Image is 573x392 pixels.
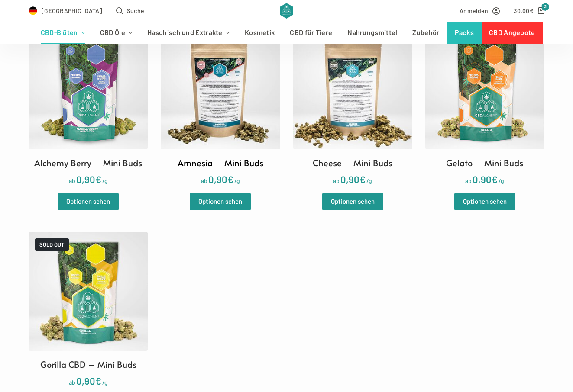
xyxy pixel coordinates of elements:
span: ab [69,177,75,184]
span: 3 [541,3,549,11]
span: ab [465,177,472,184]
span: € [492,174,498,185]
span: € [95,375,101,386]
span: /g [499,177,504,184]
span: € [227,174,233,185]
a: Amnesia – Mini Buds ab0,90€/g [161,30,280,186]
a: Nahrungsmittel [340,22,405,44]
button: Open search form [116,6,144,16]
a: Cheese – Mini Buds ab0,90€/g [293,30,412,186]
a: SOLD OUTGorilla CBD – Mini Buds ab0,90€/g [29,232,148,389]
a: CBD Öle [92,22,139,44]
a: Wähle Optionen für „Gelato - Mini Buds“ [454,193,515,210]
bdi: 30,00 [514,7,534,14]
nav: Header-Menü [33,22,540,44]
a: Anmelden [460,6,500,16]
a: Select Country [29,6,102,16]
span: € [95,174,101,185]
span: [GEOGRAPHIC_DATA] [42,6,102,16]
h2: Alchemy Berry – Mini Buds [34,156,142,169]
bdi: 0,90 [76,174,101,185]
a: Alchemy Berry – Mini Buds ab0,90€/g [29,30,148,186]
a: Shopping cart [514,6,544,16]
a: CBD-Blüten [33,22,92,44]
span: Anmelden [460,6,488,16]
a: Haschisch und Extrakte [140,22,237,44]
bdi: 0,90 [340,174,366,185]
span: € [530,7,534,14]
h2: Cheese – Mini Buds [313,156,392,169]
span: ab [201,177,207,184]
a: Packs [447,22,482,44]
a: CBD Angebote [482,22,543,44]
a: Wähle Optionen für „Cheese - Mini Buds“ [322,193,383,210]
span: /g [102,379,108,386]
a: Kosmetik [237,22,282,44]
a: CBD für Tiere [282,22,340,44]
img: CBD Alchemy [280,3,293,19]
bdi: 0,90 [76,375,101,386]
span: /g [102,177,108,184]
span: ab [69,379,75,386]
span: € [359,174,366,185]
h2: Amnesia – Mini Buds [178,156,263,169]
span: ab [333,177,340,184]
a: Gelato – Mini Buds ab0,90€/g [425,30,544,186]
a: Wähle Optionen für „Alchemy Berry - Mini Buds“ [58,193,119,210]
bdi: 0,90 [473,174,498,185]
span: /g [366,177,372,184]
span: /g [234,177,240,184]
span: Suche [127,6,145,16]
img: DE Flag [29,6,37,15]
a: Zubehör [405,22,447,44]
span: SOLD OUT [35,238,69,251]
h2: Gelato – Mini Buds [446,156,523,169]
a: Wähle Optionen für „Amnesia - Mini Buds“ [190,193,251,210]
h2: Gorilla CBD – Mini Buds [40,358,136,371]
bdi: 0,90 [208,174,233,185]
